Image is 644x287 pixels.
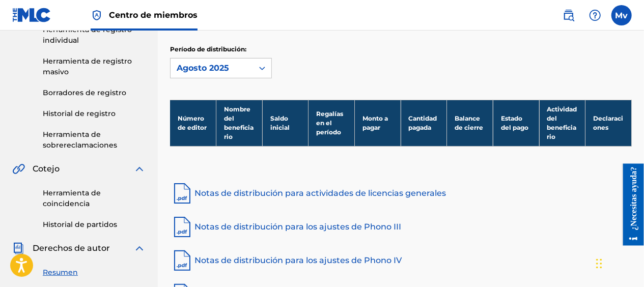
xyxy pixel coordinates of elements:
a: Historial de registro [43,108,146,119]
img: Cotejo [12,163,25,175]
th: Número de editor [170,100,216,146]
th: Monto a pagar [355,100,401,146]
span: Cotejo [33,163,60,175]
iframe: Chat Widget [593,238,644,287]
a: Notas de distribución para los ajustes de Phono III [170,215,632,239]
p: Período de distribución: [170,45,272,54]
img: expandir [133,163,146,175]
font: Notas de distribución para los ajustes de Phono III [194,221,401,233]
a: Notas de distribución para actividades de licencias generales [170,181,632,206]
a: Notas de distribución para los ajustes de Phono IV [170,248,632,273]
img: expandir [133,242,146,254]
th: Balance de cierre [447,100,493,146]
img: Logotipo de MLC [12,8,51,22]
div: Agosto 2025 [177,62,247,74]
img: pdf [170,215,194,239]
a: Herramienta de registro masivo [43,56,146,77]
th: Saldo inicial [262,100,309,146]
span: Centro de miembros [109,9,198,21]
a: Herramienta de coincidencia [43,188,146,209]
div: Help [585,5,605,25]
div: Widget de chat [593,238,644,287]
div: Arrastrar [596,248,602,279]
img: buscar [563,9,575,21]
font: Notas de distribución para actividades de licencias generales [194,187,446,199]
img: Máximo titular de derechos [91,9,103,21]
span: Derechos de autor [33,242,110,254]
a: Borradores de registro [43,88,146,98]
th: Regalías en el período [309,100,355,146]
a: Historial de partidos [43,219,146,230]
a: Herramienta de registro individual [43,24,146,46]
th: Declaraciones [585,100,632,146]
img: Ayuda [589,9,601,21]
th: Estado del pago [493,100,539,146]
th: Cantidad pagada [401,100,447,146]
div: ¿Necesitas ayuda? [11,3,25,66]
a: Public Search [558,5,579,25]
img: pdf [170,248,194,273]
img: Derechos de autor [12,242,24,254]
div: User Menu [611,5,632,25]
a: Resumen [43,267,146,278]
font: Notas de distribución para los ajustes de Phono IV [194,254,402,267]
th: Nombre del beneficiario [216,100,263,146]
iframe: Resource Center [615,164,644,246]
img: pdf [170,181,194,206]
th: Actividad del beneficiario [539,100,585,146]
a: Herramienta de sobrereclamaciones [43,129,146,151]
